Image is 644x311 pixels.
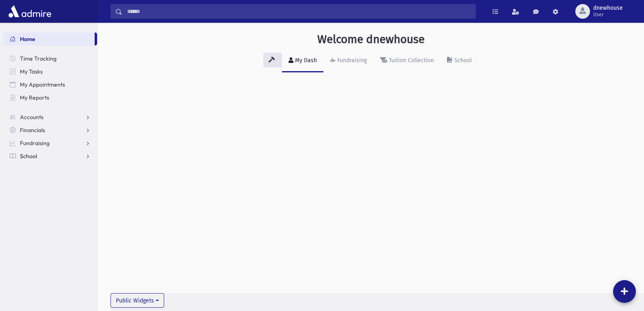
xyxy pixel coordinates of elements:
a: School [440,50,478,72]
div: My Dash [293,57,317,64]
span: School [20,152,37,160]
a: Fundraising [323,50,373,72]
div: School [453,57,472,64]
h3: Welcome dnewhouse [317,33,425,46]
span: Financials [20,126,45,134]
span: User [593,11,623,18]
div: Tuition Collection [387,57,434,64]
a: Time Tracking [3,52,97,65]
a: School [3,150,97,163]
a: Home [3,33,95,46]
input: Search [122,4,475,19]
a: My Tasks [3,65,97,78]
a: Financials [3,124,97,137]
span: My Reports [20,94,49,101]
div: Fundraising [336,57,367,64]
button: Public Widgets [111,293,164,308]
span: Accounts [20,113,43,121]
span: Fundraising [20,139,50,147]
span: My Tasks [20,68,43,75]
a: My Appointments [3,78,97,91]
span: My Appointments [20,81,65,88]
a: Tuition Collection [373,50,440,72]
span: dnewhouse [593,5,623,11]
a: My Dash [282,50,323,72]
a: Fundraising [3,137,97,150]
img: AdmirePro [7,3,53,20]
a: Accounts [3,111,97,124]
a: My Reports [3,91,97,104]
span: Time Tracking [20,55,56,62]
span: Home [20,35,35,43]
